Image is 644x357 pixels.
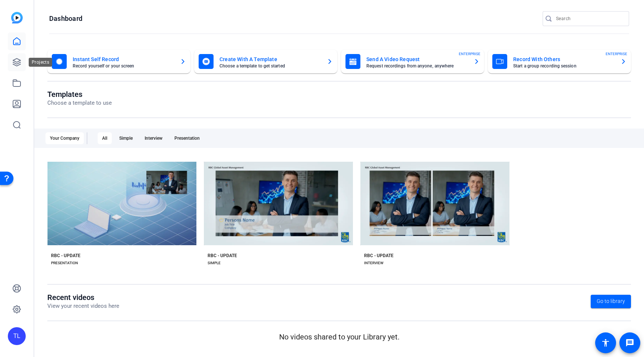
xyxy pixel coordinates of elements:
[220,64,321,68] mat-card-subtitle: Choose a template to get started
[47,302,119,310] p: View your recent videos here
[556,14,623,23] input: Search
[115,132,137,144] div: Simple
[601,338,610,347] mat-icon: accessibility
[513,55,615,64] mat-card-title: Record With Others
[73,55,174,64] mat-card-title: Instant Self Record
[47,50,190,73] button: Instant Self RecordRecord yourself or your screen
[364,260,383,266] div: INTERVIEW
[220,55,321,64] mat-card-title: Create With A Template
[73,64,174,68] mat-card-subtitle: Record yourself or your screen
[366,64,468,68] mat-card-subtitle: Request recordings from anyone, anywhere
[47,331,631,342] p: No videos shared to your Library yet.
[98,132,112,144] div: All
[47,99,112,107] p: Choose a template to use
[47,90,112,99] h1: Templates
[47,293,119,302] h1: Recent videos
[170,132,204,144] div: Presentation
[51,260,78,266] div: PRESENTATION
[597,297,625,305] span: Go to library
[364,253,394,259] div: RBC - UPDATE
[459,51,480,57] span: ENTERPRISE
[11,12,23,23] img: blue-gradient.svg
[513,64,615,68] mat-card-subtitle: Start a group recording session
[625,338,634,347] mat-icon: message
[49,14,82,23] h1: Dashboard
[341,50,484,73] button: Send A Video RequestRequest recordings from anyone, anywhereENTERPRISE
[208,260,221,266] div: SIMPLE
[140,132,167,144] div: Interview
[366,55,468,64] mat-card-title: Send A Video Request
[606,51,627,57] span: ENTERPRISE
[8,327,26,345] div: TL
[591,295,631,308] a: Go to library
[45,132,84,144] div: Your Company
[488,50,631,73] button: Record With OthersStart a group recording sessionENTERPRISE
[29,58,52,67] div: Projects
[208,253,237,259] div: RBC - UPDATE
[51,253,80,259] div: RBC - UPDATE
[194,50,337,73] button: Create With A TemplateChoose a template to get started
